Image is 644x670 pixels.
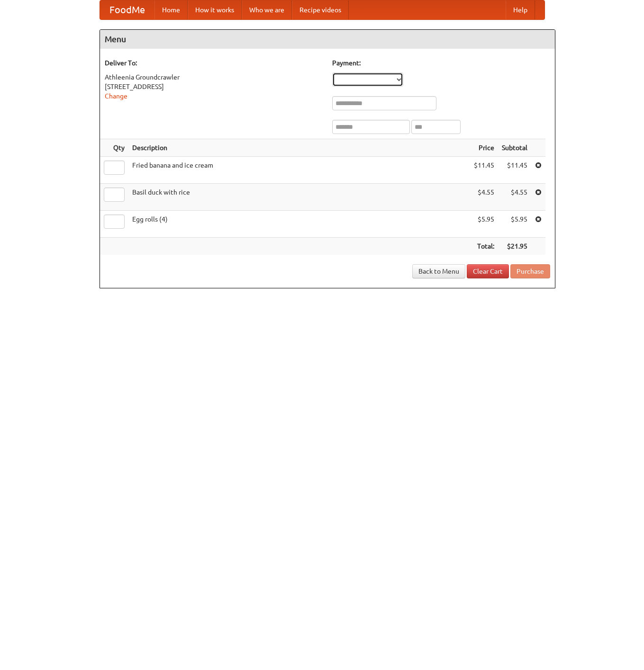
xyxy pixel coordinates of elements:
[470,238,498,255] th: Total:
[498,238,531,255] th: $21.95
[470,157,498,184] td: $11.45
[100,0,154,19] a: FoodMe
[470,211,498,238] td: $5.95
[292,0,349,19] a: Recipe videos
[128,139,470,157] th: Description
[105,92,127,100] a: Change
[470,139,498,157] th: Price
[154,0,188,19] a: Home
[188,0,242,19] a: How it works
[105,82,323,91] div: [STREET_ADDRESS]
[470,184,498,211] td: $4.55
[100,30,555,49] h4: Menu
[498,139,531,157] th: Subtotal
[128,157,470,184] td: Fried banana and ice cream
[100,139,128,157] th: Qty
[506,0,535,19] a: Help
[467,264,509,278] a: Clear Cart
[510,264,550,278] button: Purchase
[128,184,470,211] td: Basil duck with rice
[105,58,323,68] h5: Deliver To:
[242,0,292,19] a: Who we are
[412,264,465,278] a: Back to Menu
[498,184,531,211] td: $4.55
[128,211,470,238] td: Egg rolls (4)
[498,157,531,184] td: $11.45
[498,211,531,238] td: $5.95
[105,72,323,82] div: Athleenia Groundcrawler
[332,58,550,68] h5: Payment:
